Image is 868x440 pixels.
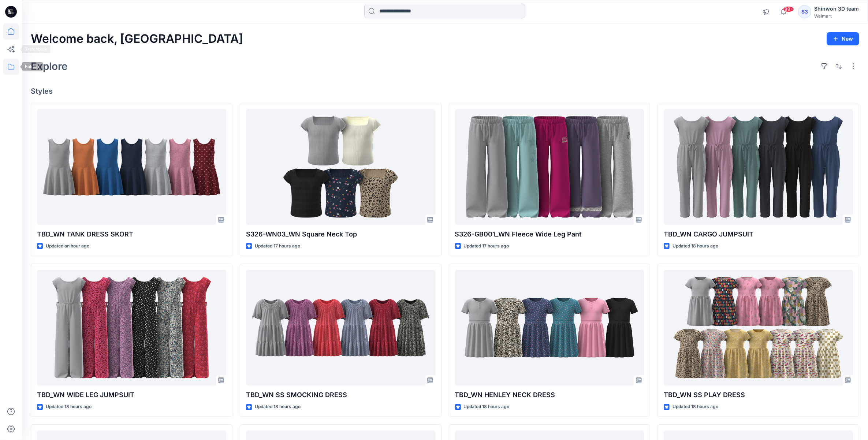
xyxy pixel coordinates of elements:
p: Updated 18 hours ago [673,242,718,250]
p: TBD_WN SS PLAY DRESS [664,390,853,400]
a: TBD_WN WIDE LEG JUMPSUIT [37,270,226,386]
a: TBD_WN HENLEY NECK DRESS [455,270,644,386]
p: TBD_WN CARGO JUMPSUIT [664,229,853,239]
h4: Styles [31,87,859,96]
div: S3 [798,5,811,18]
p: S326-GB001_WN Fleece Wide Leg Pant [455,229,644,239]
div: Walmart [814,13,859,19]
div: Shinwon 3D team [814,4,859,13]
p: S326-WN03_WN Square Neck Top [246,229,435,239]
p: Updated 17 hours ago [464,242,509,250]
p: TBD_WN SS SMOCKING DRESS [246,390,435,400]
p: Updated 17 hours ago [255,242,300,250]
p: TBD_WN WIDE LEG JUMPSUIT [37,390,226,400]
p: TBD_WN TANK DRESS SKORT [37,229,226,239]
a: TBD_WN SS PLAY DRESS [664,270,853,386]
h2: Welcome back, [GEOGRAPHIC_DATA] [31,32,243,46]
p: Updated 18 hours ago [46,403,92,411]
a: S326-WN03_WN Square Neck Top [246,109,435,225]
a: TBD_WN TANK DRESS SKORT [37,109,226,225]
p: Updated 18 hours ago [255,403,301,411]
h2: Explore [31,60,68,72]
a: S326-GB001_WN Fleece Wide Leg Pant [455,109,644,225]
p: Updated an hour ago [46,242,89,250]
p: Updated 18 hours ago [464,403,510,411]
p: Updated 18 hours ago [673,403,718,411]
p: TBD_WN HENLEY NECK DRESS [455,390,644,400]
a: TBD_WN SS SMOCKING DRESS [246,270,435,386]
a: TBD_WN CARGO JUMPSUIT [664,109,853,225]
button: New [827,32,859,45]
span: 99+ [783,6,794,12]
